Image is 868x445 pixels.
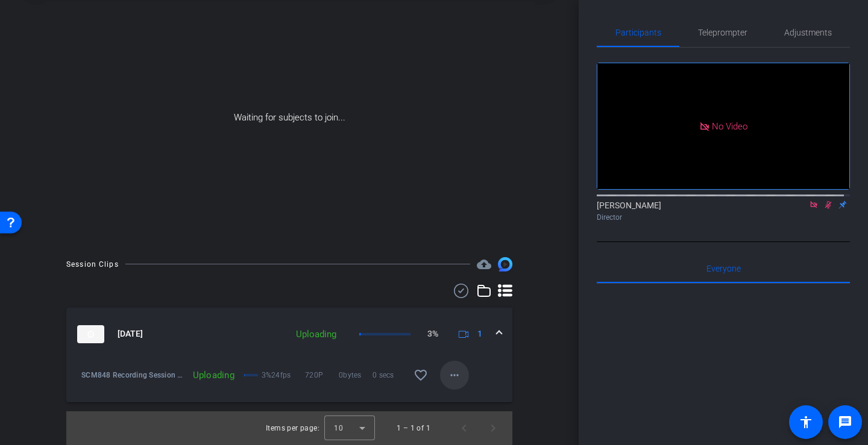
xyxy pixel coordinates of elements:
[339,369,373,381] span: 0bytes
[706,264,741,273] span: Everyone
[262,369,272,381] p: 3%
[799,415,813,429] mat-icon: accessibility
[187,369,241,381] div: Uploading
[118,328,143,340] span: [DATE]
[479,414,508,443] button: Next page
[838,415,852,429] mat-icon: message
[597,199,850,223] div: [PERSON_NAME]
[784,28,832,37] span: Adjustments
[81,369,187,381] span: SCM848 Recording Session with Bisk-[PERSON_NAME]-2025-08-12-14-08-52-008-0
[477,257,491,272] span: Destinations for your clips
[615,28,661,37] span: Participants
[66,308,512,361] mat-expansion-panel-header: thumb-nail[DATE]Uploading3%1
[373,369,406,381] span: 0 secs
[698,28,747,37] span: Teleprompter
[305,369,339,381] span: 720P
[450,414,479,443] button: Previous page
[712,120,747,131] span: No Video
[66,361,512,402] div: thumb-nail[DATE]Uploading3%1
[77,325,104,343] img: thumb-nail
[427,328,438,340] p: 3%
[477,328,482,340] span: 1
[66,258,119,270] div: Session Clips
[447,368,462,382] mat-icon: more_horiz
[498,257,512,272] img: Session clips
[597,212,850,223] div: Director
[477,257,491,272] mat-icon: cloud_upload
[414,368,428,382] mat-icon: favorite_border
[271,369,305,381] span: 24fps
[397,422,430,434] div: 1 – 1 of 1
[290,328,342,341] div: Uploading
[266,422,319,434] div: Items per page:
